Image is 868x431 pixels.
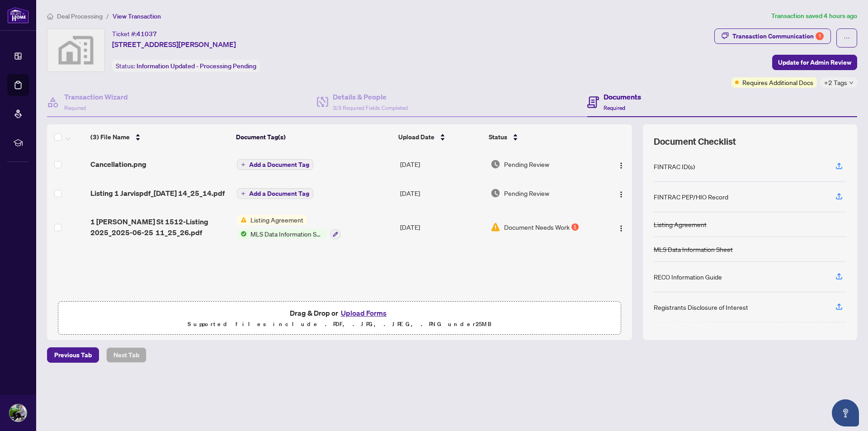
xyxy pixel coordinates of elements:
th: Document Tag(s) [232,124,395,150]
span: Drag & Drop or [290,307,389,319]
img: Status Icon [237,215,247,225]
img: Document Status [491,159,500,169]
div: Ticket #: [112,28,157,39]
td: [DATE] [396,150,487,179]
span: MLS Data Information Sheet [247,229,327,239]
button: Next Tab [106,347,146,363]
button: Add a Document Tag [237,188,313,199]
span: down [849,81,854,85]
div: Status: [112,60,260,72]
button: Add a Document Tag [237,188,313,199]
h4: Documents [604,91,641,102]
span: Cancellation.png [90,159,146,170]
span: Requires Additional Docs [742,77,813,87]
span: +2 Tags [824,77,847,88]
h4: Transaction Wizard [64,91,128,102]
button: Add a Document Tag [237,159,313,171]
button: Status IconListing AgreementStatus IconMLS Data Information Sheet [237,215,340,239]
img: Document Status [491,222,500,232]
span: Information Updated - Processing Pending [137,62,256,70]
span: View Transaction [113,12,161,20]
span: Listing 1 Jarvispdf_[DATE] 14_25_14.pdf [90,188,225,199]
img: svg%3e [47,29,104,71]
img: Logo [618,162,625,169]
div: FINTRAC ID(s) [654,161,695,171]
div: Transaction Communication [732,29,824,43]
span: 3/3 Required Fields Completed [333,104,408,111]
span: Status [489,132,507,142]
div: 1 [571,223,579,231]
button: Add a Document Tag [237,159,313,170]
th: Status [485,124,598,150]
div: FINTRAC PEP/HIO Record [654,192,728,202]
span: Add a Document Tag [249,161,309,168]
button: Open asap [832,399,859,426]
div: 1 [816,32,824,40]
span: Upload Date [398,132,434,142]
img: Logo [618,191,625,198]
div: RECO Information Guide [654,272,722,282]
span: Document Needs Work [504,222,570,232]
li: / [106,11,109,21]
img: Logo [618,225,625,232]
h4: Details & People [333,91,408,102]
td: [DATE] [396,179,487,208]
button: Previous Tab [47,347,99,363]
div: Registrants Disclosure of Interest [654,302,748,312]
span: 1 [PERSON_NAME] St 1512-Listing 2025_2025-06-25 11_25_26.pdf [90,216,230,238]
td: [DATE] [396,208,487,246]
span: ellipsis [844,35,850,41]
button: Logo [614,157,628,171]
span: Document Checklist [654,135,736,148]
button: Update for Admin Review [772,55,857,70]
span: [STREET_ADDRESS][PERSON_NAME] [112,39,236,50]
span: plus [241,162,245,167]
button: Transaction Communication1 [714,28,831,44]
div: Listing Agreement [654,219,707,229]
article: Transaction saved 4 hours ago [771,11,857,21]
span: Listing Agreement [247,215,307,225]
span: Deal Processing [57,12,103,20]
th: Upload Date [395,124,485,150]
span: Required [64,104,86,111]
div: MLS Data Information Sheet [654,244,733,254]
p: Supported files include .PDF, .JPG, .JPEG, .PNG under 25 MB [64,319,615,330]
span: 41037 [137,30,157,38]
img: logo [7,7,29,24]
img: Status Icon [237,229,247,239]
span: Previous Tab [54,348,92,362]
span: Pending Review [504,188,549,198]
span: home [47,13,53,19]
span: (3) File Name [90,132,130,142]
th: (3) File Name [87,124,232,150]
span: Add a Document Tag [249,190,309,197]
img: Document Status [491,188,500,198]
span: Drag & Drop orUpload FormsSupported files include .PDF, .JPG, .JPEG, .PNG under25MB [58,302,621,335]
button: Logo [614,220,628,234]
button: Logo [614,186,628,200]
button: Upload Forms [338,307,389,319]
span: Required [604,104,625,111]
span: Update for Admin Review [778,55,851,70]
span: plus [241,191,245,196]
span: Pending Review [504,159,549,169]
img: Profile Icon [9,404,27,422]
